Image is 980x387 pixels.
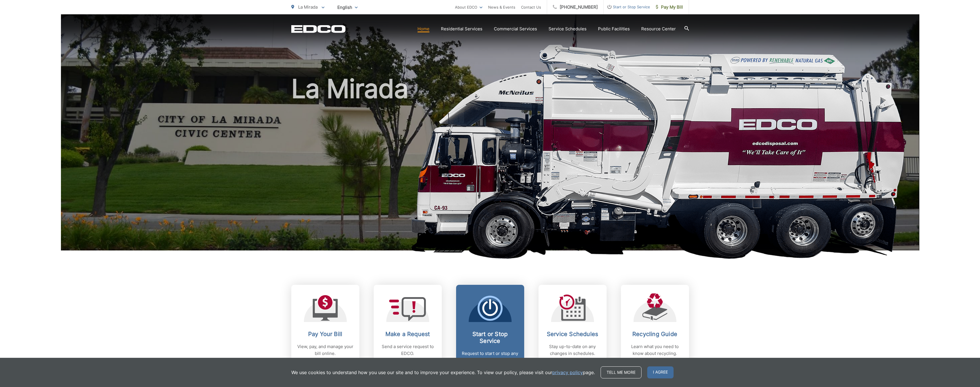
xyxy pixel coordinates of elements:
a: About EDCO [455,4,482,11]
a: Commercial Services [494,25,537,32]
a: Resource Center [641,25,676,32]
h2: Pay Your Bill [297,331,354,337]
a: Service Schedules Stay up-to-date on any changes in schedules. [538,285,607,372]
a: Make a Request Send a service request to EDCO. [374,285,442,372]
p: Learn what you need to know about recycling. [627,343,683,357]
p: Send a service request to EDCO. [379,343,436,357]
p: Stay up-to-date on any changes in schedules. [544,343,601,357]
h2: Start or Stop Service [462,331,518,344]
span: Pay My Bill [656,4,683,11]
span: La Mirada [298,4,318,10]
a: privacy policy [552,369,583,376]
h2: Make a Request [379,331,436,337]
a: Tell me more [601,366,642,378]
h2: Recycling Guide [627,331,683,337]
a: EDCD logo. Return to the homepage. [291,25,346,33]
a: Public Facilities [598,25,630,32]
a: Pay Your Bill View, pay, and manage your bill online. [291,285,359,372]
a: Recycling Guide Learn what you need to know about recycling. [621,285,689,372]
p: View, pay, and manage your bill online. [297,343,354,357]
a: News & Events [488,4,515,11]
a: Home [417,25,429,32]
a: Contact Us [521,4,541,11]
p: We use cookies to understand how you use our site and to improve your experience. To view our pol... [291,369,595,376]
a: Residential Services [441,25,482,32]
p: Request to start or stop any EDCO services. [462,350,518,364]
h1: La Mirada [291,74,689,256]
span: I agree [647,366,674,378]
a: Service Schedules [549,25,587,32]
h2: Service Schedules [544,331,601,337]
span: English [333,2,362,12]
